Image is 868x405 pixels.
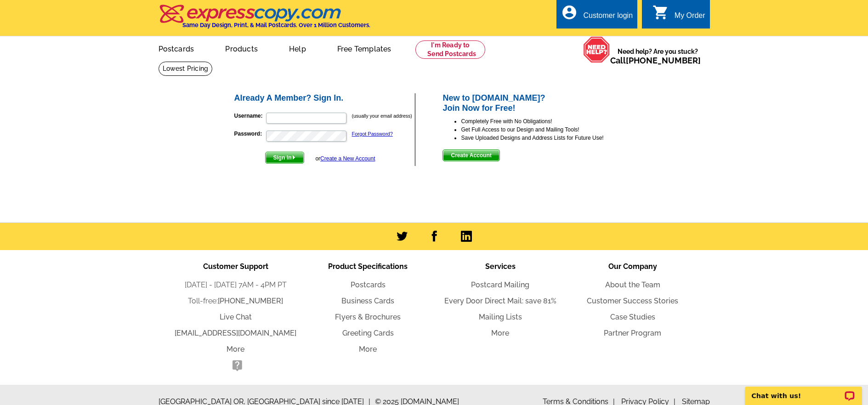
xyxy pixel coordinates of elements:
[220,313,252,321] a: Live Chat
[652,4,669,21] i: shopping_cart
[443,150,499,161] span: Create Account
[227,345,244,354] a: More
[352,131,393,137] a: Forgot Password?
[675,11,705,24] div: My Order
[461,125,635,134] li: Get Full Access to our Design and Mailing Tools!
[352,113,412,119] small: (usually your email address)
[175,329,296,337] a: [EMAIL_ADDRESS][DOMAIN_NAME]
[292,155,296,160] img: button-next-arrow-white.png
[351,280,386,289] a: Postcards
[265,152,304,164] button: Sign In
[461,134,635,142] li: Save Uploaded Designs and Address Lists for Future Use!
[335,313,401,321] a: Flyers & Brochures
[626,56,701,65] a: [PHONE_NUMBER]
[561,4,578,21] i: account_circle
[610,56,701,65] span: Call
[443,93,635,113] h2: New to [DOMAIN_NAME]? Join Now for Free!
[170,280,302,291] li: [DATE] - [DATE] 7AM - 4PM PT
[182,22,370,29] h4: Same Day Design, Print, & Mail Postcards. Over 1 Million Customers.
[342,329,394,337] a: Greeting Cards
[234,112,265,120] label: Username:
[583,11,633,24] div: Customer login
[491,329,509,337] a: More
[328,262,408,271] span: Product Specifications
[266,152,304,163] span: Sign In
[561,10,633,22] a: account_circle Customer login
[471,280,529,289] a: Postcard Mailing
[341,297,394,305] a: Business Cards
[234,93,415,103] h2: Already A Member? Sign In.
[274,37,321,59] a: Help
[170,296,302,307] li: Toll-free:
[218,297,283,305] a: [PHONE_NUMBER]
[608,262,657,271] span: Our Company
[652,10,705,22] a: shopping_cart My Order
[323,37,406,59] a: Free Templates
[485,262,516,271] span: Services
[605,280,660,289] a: About the Team
[444,297,556,305] a: Every Door Direct Mail: save 81%
[443,149,499,161] button: Create Account
[583,36,610,63] img: help
[210,37,272,59] a: Products
[739,376,868,405] iframe: LiveChat chat widget
[315,154,375,163] div: or
[320,155,375,162] a: Create a New Account
[234,130,265,138] label: Password:
[604,329,661,337] a: Partner Program
[144,37,209,59] a: Postcards
[203,262,268,271] span: Customer Support
[461,117,635,125] li: Completely Free with No Obligations!
[159,11,370,29] a: Same Day Design, Print, & Mail Postcards. Over 1 Million Customers.
[359,345,377,354] a: More
[479,313,522,321] a: Mailing Lists
[610,313,655,321] a: Case Studies
[587,297,678,305] a: Customer Success Stories
[610,47,705,65] span: Need help? Are you stuck?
